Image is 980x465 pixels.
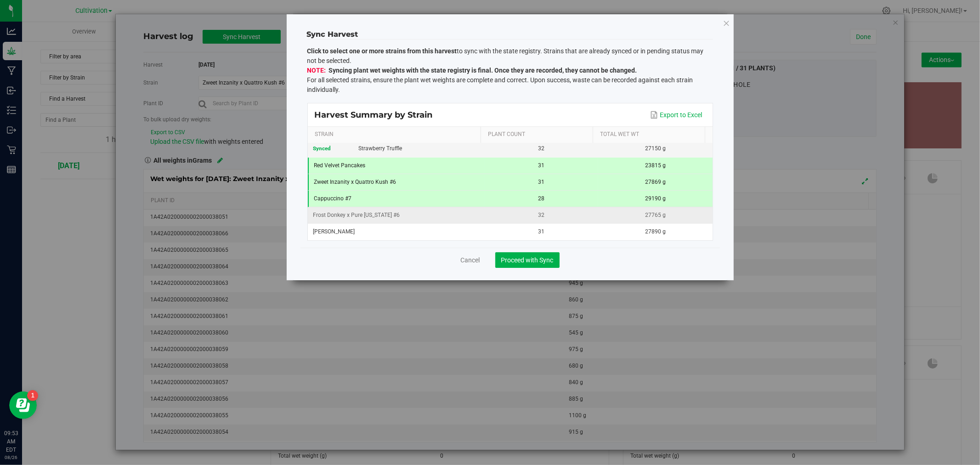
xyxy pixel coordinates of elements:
[604,227,707,236] div: 27890 g
[604,161,707,170] div: 23815 g
[490,144,593,153] div: 32
[647,107,704,123] a: Export to Excel
[449,113,474,121] a: Select All
[307,47,457,55] b: Click to select one or more strains from this harvest
[315,131,477,138] a: Strain
[300,18,720,39] div: Sync Harvest
[314,194,479,203] div: Cappuccino #7
[604,144,707,153] div: 27150 g
[9,391,37,419] iframe: Resource center
[604,211,707,220] div: 27765 g
[313,211,479,220] div: Frost Donkey x Pure [US_STATE] #6
[488,131,589,138] a: Plant Count
[501,256,554,264] span: Proceed with Sync
[490,178,593,187] div: 31
[27,390,38,401] iframe: Resource center unread badge
[490,194,593,203] div: 28
[495,252,560,268] button: Proceed with Sync
[314,161,479,170] div: Red Velvet Pancakes
[314,178,479,187] div: Zweet Inzanity x Quattro Kush #6
[313,144,479,153] div: Strawberry Truffle
[490,227,593,236] div: 31
[307,46,706,66] p: to sync with the state registry. Strains that are already synced or in pending status may not be ...
[329,67,637,74] b: Syncing plant wet weights with the state registry is final. Once they are recorded, they cannot b...
[604,178,707,187] div: 27869 g
[600,131,701,138] a: Total Wet Wt
[461,255,480,265] a: Cancel
[604,194,707,203] div: 29190 g
[490,211,593,220] div: 32
[313,227,479,236] div: [PERSON_NAME]
[315,110,442,120] span: Harvest Summary by Strain
[307,75,706,95] p: For all selected strains, ensure the plant wet weights are complete and correct. Upon success, wa...
[490,161,593,170] div: 31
